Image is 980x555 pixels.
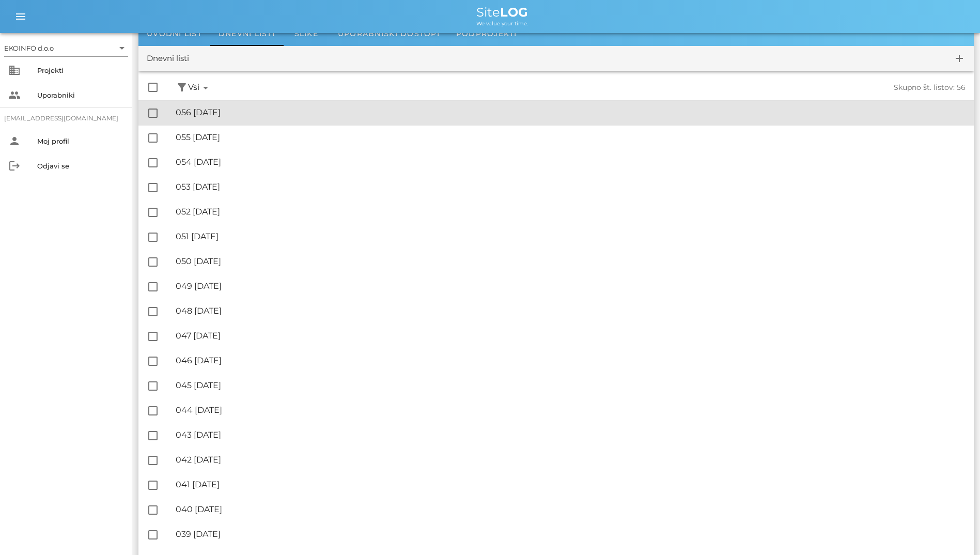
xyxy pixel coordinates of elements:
div: 047 [DATE] [176,331,966,341]
div: 052 [DATE] [176,207,966,217]
span: Vsi [188,81,212,94]
i: add [953,52,966,65]
iframe: Chat Widget [928,505,980,555]
div: 054 [DATE] [176,157,966,167]
div: 039 [DATE] [176,529,966,539]
div: 040 [DATE] [176,504,966,514]
div: 048 [DATE] [176,306,966,316]
div: 045 [DATE] [176,380,966,390]
span: Site [476,5,528,20]
i: arrow_drop_down [199,82,212,94]
span: We value your time. [476,20,528,27]
i: arrow_drop_down [116,42,128,54]
div: EKOINFO d.o.o [4,43,54,53]
div: 050 [DATE] [176,256,966,266]
div: Moj profil [37,137,124,145]
i: menu [14,10,27,23]
div: EKOINFO d.o.o [4,40,128,56]
i: people [8,89,21,101]
div: 044 [DATE] [176,405,966,415]
span: Uporabniški dostopi [338,29,440,38]
b: LOG [500,5,528,20]
span: Slike [294,29,318,38]
span: Podprojekti [456,29,517,38]
div: 046 [DATE] [176,356,966,365]
div: 041 [DATE] [176,480,966,489]
div: 053 [DATE] [176,182,966,192]
div: Pripomoček za klepet [928,505,980,555]
button: filter_alt [176,81,188,94]
div: 056 [DATE] [176,107,966,117]
span: Dnevni listi [219,29,275,38]
i: business [8,64,21,76]
i: logout [8,160,21,172]
div: 049 [DATE] [176,281,966,291]
i: person [8,135,21,147]
div: 051 [DATE] [176,232,966,241]
div: Uporabniki [37,91,124,99]
div: 042 [DATE] [176,455,966,465]
div: Projekti [37,66,124,74]
div: 043 [DATE] [176,430,966,440]
div: Dnevni listi [147,53,189,65]
div: Odjavi se [37,162,124,170]
div: 055 [DATE] [176,132,966,142]
span: Uvodni list [147,29,202,38]
div: Skupno št. listov: 56 [589,83,966,92]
